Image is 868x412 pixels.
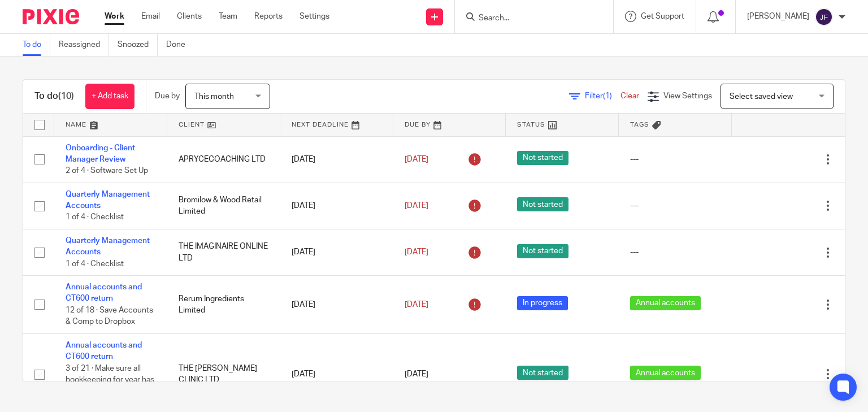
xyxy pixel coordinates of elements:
a: + Add task [85,84,134,109]
span: Annual accounts [630,366,701,380]
span: Get Support [641,12,684,20]
a: Onboarding - Client Manager Review [66,144,135,163]
span: [DATE] [405,155,428,163]
span: 2 of 4 · Software Set Up [66,167,148,175]
span: Not started [517,151,568,165]
span: This month [194,93,234,101]
td: [DATE] [280,229,393,275]
span: 1 of 4 · Checklist [66,260,124,268]
p: [PERSON_NAME] [747,11,809,22]
span: 1 of 4 · Checklist [66,214,124,222]
td: APRYCECOACHING LTD [167,136,280,183]
p: Due by [155,90,180,102]
a: Work [105,11,124,22]
a: Email [141,11,160,22]
h1: To do [34,90,74,102]
a: Quarterly Management Accounts [66,190,150,210]
a: Quarterly Management Accounts [66,237,150,256]
td: Bromilow & Wood Retail Limited [167,183,280,229]
span: Select saved view [730,93,793,101]
span: [DATE] [405,202,428,210]
input: Search [478,14,579,24]
span: Not started [517,366,568,380]
img: Pixie [23,9,79,24]
a: Clear [620,92,639,100]
span: [DATE] [405,248,428,256]
div: --- [630,246,721,258]
a: Reassigned [59,34,109,56]
span: [DATE] [405,301,428,309]
td: [DATE] [280,136,393,183]
td: THE IMAGINAIRE ONLINE LTD [167,229,280,275]
a: Annual accounts and CT600 return [66,341,142,361]
a: Clients [177,11,202,22]
a: Settings [300,11,329,22]
td: [DATE] [280,183,393,229]
span: Tags [630,122,649,128]
span: (10) [58,92,74,101]
span: Annual accounts [630,296,701,310]
a: Done [166,34,194,56]
a: To do [23,34,50,56]
div: --- [630,154,721,165]
span: View Settings [663,92,712,100]
span: 3 of 21 · Make sure all bookkeeping for year has been done before proceed [66,365,154,407]
a: Annual accounts and CT600 return [66,283,142,302]
span: Not started [517,244,568,258]
span: Not started [517,197,568,211]
span: Filter [585,92,620,100]
a: Team [219,11,237,22]
span: 12 of 18 · Save Accounts & Comp to Dropbox [66,306,153,326]
td: Rerum Ingredients Limited [167,276,280,334]
span: In progress [517,296,568,310]
img: svg%3E [815,8,833,26]
a: Reports [254,11,283,22]
td: [DATE] [280,276,393,334]
span: (1) [603,92,612,100]
span: [DATE] [405,370,428,378]
a: Snoozed [118,34,158,56]
div: --- [630,200,721,211]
